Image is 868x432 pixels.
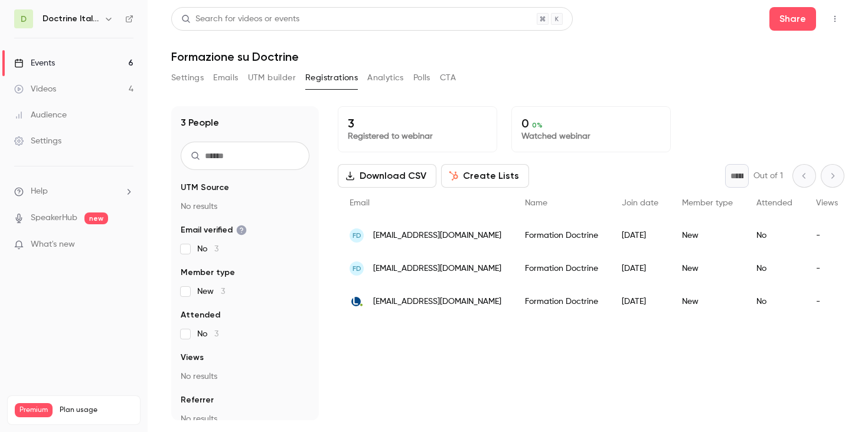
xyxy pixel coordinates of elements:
[221,287,225,296] span: 3
[753,170,783,182] p: Out of 1
[181,394,214,406] span: Referrer
[804,252,850,285] div: -
[31,238,75,251] span: What's new
[214,245,218,253] span: 3
[622,199,658,207] span: Join date
[670,252,745,285] div: New
[353,230,361,241] span: FD
[513,285,610,318] div: Formation Doctrine
[745,219,804,252] div: No
[745,252,804,285] div: No
[670,219,745,252] div: New
[197,243,218,255] span: No
[348,130,487,142] p: Registered to webinar
[181,352,204,364] span: Views
[14,135,61,147] div: Settings
[14,57,55,69] div: Events
[181,182,309,425] section: facet-groups
[84,212,108,224] span: new
[413,68,430,87] button: Polls
[348,116,487,130] p: 3
[441,164,529,188] button: Create Lists
[14,109,67,121] div: Audience
[769,7,816,31] button: Share
[610,219,670,252] div: [DATE]
[367,68,404,87] button: Analytics
[171,50,844,64] h1: Formazione su Doctrine
[14,185,133,198] li: help-dropdown-opener
[181,267,235,279] span: Member type
[610,252,670,285] div: [DATE]
[373,263,501,275] span: [EMAIL_ADDRESS][DOMAIN_NAME]
[119,240,133,250] iframe: Noticeable Trigger
[373,230,501,242] span: [EMAIL_ADDRESS][DOMAIN_NAME]
[31,185,48,198] span: Help
[521,130,661,142] p: Watched webinar
[610,285,670,318] div: [DATE]
[181,224,247,236] span: Email verified
[213,68,238,87] button: Emails
[171,68,204,87] button: Settings
[248,68,296,87] button: UTM builder
[353,263,361,274] span: FD
[181,413,309,425] p: No results
[670,285,745,318] div: New
[31,212,77,224] a: SpeakerHub
[338,164,436,188] button: Download CSV
[21,13,27,25] span: D
[513,252,610,285] div: Formation Doctrine
[181,182,229,194] span: UTM Source
[440,68,456,87] button: CTA
[525,199,547,207] span: Name
[816,199,838,207] span: Views
[181,13,299,25] div: Search for videos or events
[15,403,53,417] span: Premium
[756,199,792,207] span: Attended
[373,296,501,308] span: [EMAIL_ADDRESS][DOMAIN_NAME]
[350,199,370,207] span: Email
[197,328,218,340] span: No
[745,285,804,318] div: No
[181,116,219,130] h1: 3 People
[181,201,309,212] p: No results
[197,286,225,297] span: New
[532,121,543,129] span: 0 %
[43,13,99,25] h6: Doctrine Italia Formation Avocat
[214,330,218,338] span: 3
[804,285,850,318] div: -
[14,83,56,95] div: Videos
[305,68,358,87] button: Registrations
[181,371,309,382] p: No results
[60,405,133,415] span: Plan usage
[513,219,610,252] div: Formation Doctrine
[682,199,733,207] span: Member type
[804,219,850,252] div: -
[181,309,220,321] span: Attended
[350,294,364,309] img: libero.it
[521,116,661,130] p: 0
